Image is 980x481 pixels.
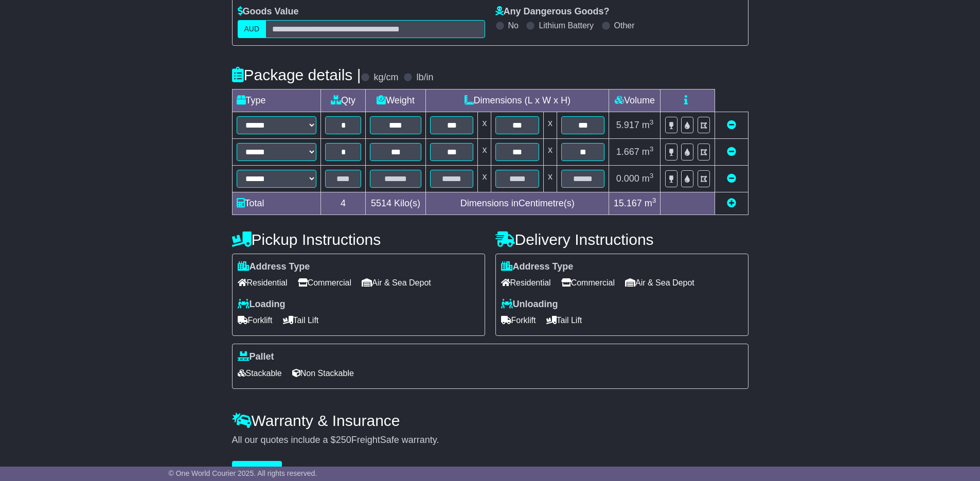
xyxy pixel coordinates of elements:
[727,120,736,130] a: Remove this item
[652,197,656,204] sup: 3
[539,21,594,30] label: Lithium Battery
[232,192,320,215] td: Total
[501,312,536,328] span: Forklift
[371,198,391,208] span: 5514
[650,118,654,126] sup: 3
[543,138,557,165] td: x
[238,351,274,363] label: Pallet
[238,365,282,381] span: Stackable
[373,72,398,83] label: kg/cm
[232,435,749,446] div: All our quotes include a $ FreightSafe warranty.
[232,461,282,479] button: Get Quotes
[238,261,310,273] label: Address Type
[642,173,654,184] span: m
[609,89,661,112] td: Volume
[650,145,654,153] sup: 3
[616,173,639,184] span: 0.000
[169,469,317,477] span: © One World Courier 2025. All rights reserved.
[425,192,609,215] td: Dimensions in Centimetre(s)
[495,6,610,17] label: Any Dangerous Goods?
[642,120,654,130] span: m
[298,275,351,291] span: Commercial
[238,20,266,38] label: AUD
[320,192,365,215] td: 4
[727,173,736,184] a: Remove this item
[561,275,615,291] span: Commercial
[501,299,558,310] label: Unloading
[543,165,557,192] td: x
[625,275,694,291] span: Air & Sea Depot
[238,312,273,328] span: Forklift
[508,21,519,30] label: No
[366,89,426,112] td: Weight
[425,89,609,112] td: Dimensions (L x W x H)
[320,89,365,112] td: Qty
[232,89,320,112] td: Type
[727,198,736,208] a: Add new item
[238,299,286,310] label: Loading
[416,72,433,83] label: lb/in
[362,275,431,291] span: Air & Sea Depot
[238,6,299,17] label: Goods Value
[478,112,491,138] td: x
[501,275,551,291] span: Residential
[614,198,642,208] span: 15.167
[614,21,635,30] label: Other
[232,412,749,429] h4: Warranty & Insurance
[616,120,639,130] span: 5.917
[478,165,491,192] td: x
[645,198,656,208] span: m
[232,66,361,83] h4: Package details |
[366,192,426,215] td: Kilo(s)
[336,435,351,445] span: 250
[478,138,491,165] td: x
[642,147,654,157] span: m
[283,312,319,328] span: Tail Lift
[616,147,639,157] span: 1.667
[546,312,582,328] span: Tail Lift
[650,172,654,180] sup: 3
[232,231,485,248] h4: Pickup Instructions
[238,275,288,291] span: Residential
[543,112,557,138] td: x
[495,231,749,248] h4: Delivery Instructions
[292,365,354,381] span: Non Stackable
[501,261,574,273] label: Address Type
[727,147,736,157] a: Remove this item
